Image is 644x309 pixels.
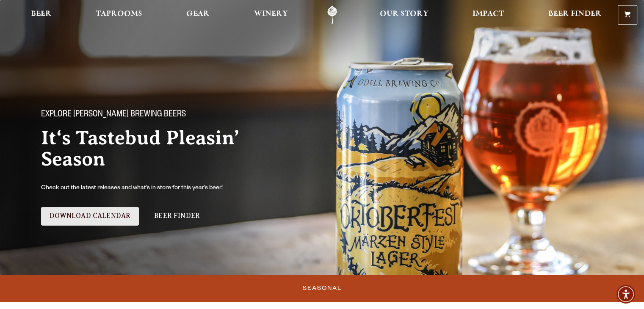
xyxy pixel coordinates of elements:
span: Beer [31,11,52,17]
a: Winery [249,6,293,25]
span: Impact [473,11,504,17]
h2: It‘s Tastebud Pleasin’ Season [41,127,305,170]
span: Explore [PERSON_NAME] Brewing Beers [41,110,186,121]
a: Taprooms [90,6,148,25]
a: Our Story [374,6,434,25]
div: Accessibility Menu [616,285,635,303]
span: Beer Finder [548,11,601,17]
a: Impact [467,6,509,25]
a: Seasonal [299,279,345,298]
a: Beer Finder [146,207,208,226]
span: Taprooms [96,11,142,17]
a: Odell Home [316,6,348,25]
span: Our Story [380,11,428,17]
a: Gear [181,6,215,25]
p: Check out the latest releases and what’s in store for this year’s beer! [41,183,258,193]
a: Beer [25,6,57,25]
a: Beer Finder [542,6,607,25]
span: Winery [254,11,288,17]
a: Download Calendar [41,207,139,226]
span: Gear [186,11,210,17]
